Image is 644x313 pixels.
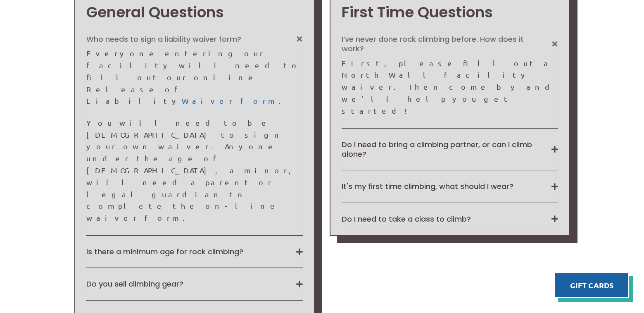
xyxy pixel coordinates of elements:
[86,48,303,107] p: Everyone entering our facility will need to fill out our online Release of Liability .
[182,96,278,105] a: Waiver form
[86,117,303,224] p: You will need to be [DEMOGRAPHIC_DATA] to sign your own waiver. Anyone under the age of [DEMOGRAP...
[342,57,558,117] div: First, please fill out a North Wall facility waiver. Then come by and we’ll help you get started!
[86,2,303,23] h3: General Questions
[342,2,558,23] h3: First Time Questions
